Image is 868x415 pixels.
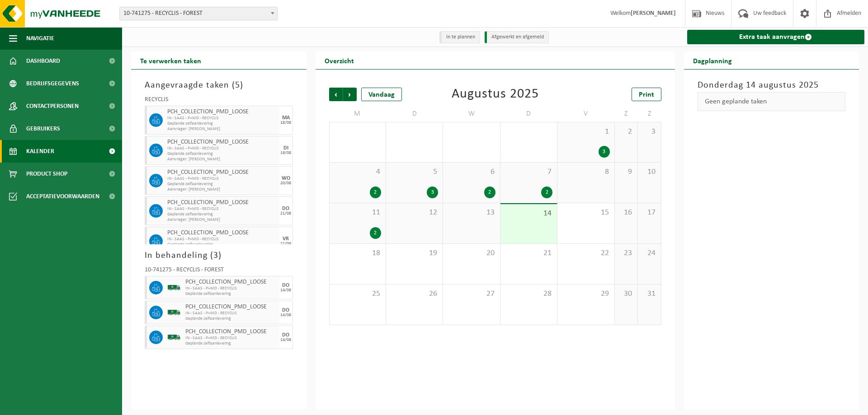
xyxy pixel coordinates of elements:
span: 4 [334,167,381,177]
img: BL-SO-LV [167,281,181,294]
span: 20 [448,248,495,258]
span: PCH_COLLECTION_PMD_LOOSE [167,139,277,146]
div: 22/08 [280,242,291,246]
div: 2 [370,187,381,198]
span: IN - SAAS - P+MD - RECYCLIS [167,237,277,242]
span: Aanvrager: [PERSON_NAME] [167,187,277,192]
span: 18 [334,248,381,258]
span: IN - SAAS - P+MD - RECYCLIS [185,336,277,341]
a: Print [632,88,661,101]
span: 5 [391,167,438,177]
span: 16 [619,208,633,218]
span: IN - SAAS - P+MD - RECYCLIS [185,311,277,316]
span: Geplande zelfaanlevering [167,242,277,247]
span: 23 [619,248,633,258]
div: Geen geplande taken [698,92,846,111]
div: 2 [370,227,381,239]
div: Augustus 2025 [452,88,539,101]
span: Aanvrager: [PERSON_NAME] [167,157,277,162]
div: 2 [484,187,495,198]
div: 21/08 [280,211,291,216]
span: 3 [213,251,218,260]
span: 11 [334,208,381,218]
td: Z [638,106,661,122]
div: DO [282,206,289,211]
span: Bedrijfsgegevens [26,72,79,95]
a: Extra taak aanvragen [687,30,865,44]
div: VR [283,236,289,242]
span: IN - SAAS - P+MD - RECYCLIS [167,176,277,182]
span: 8 [562,167,609,177]
div: DO [282,283,289,288]
h3: Donderdag 14 augustus 2025 [698,79,846,92]
span: Aanvrager: [PERSON_NAME] [167,217,277,223]
div: DO [282,308,289,313]
span: 26 [391,289,438,299]
span: PCH_COLLECTION_PMD_LOOSE [185,303,277,311]
span: IN - SAAS - P+MD - RECYCLIS [167,146,277,151]
div: DO [282,332,289,338]
span: PCH_COLLECTION_PMD_LOOSE [167,229,277,237]
span: 10-741275 - RECYCLIS - FOREST [120,7,277,20]
span: PCH_COLLECTION_PMD_LOOSE [167,108,277,116]
span: 19 [391,248,438,258]
td: V [557,106,614,122]
img: BL-SO-LV [167,306,181,319]
span: 12 [391,208,438,218]
span: 22 [562,248,609,258]
span: 6 [448,167,495,177]
span: 10-741275 - RECYCLIS - FOREST [119,7,278,20]
li: Afgewerkt en afgemeld [485,31,549,43]
h2: Dagplanning [684,51,741,69]
div: 19/08 [280,151,291,155]
td: W [443,106,500,122]
span: 15 [562,208,609,218]
span: 3 [642,127,656,137]
div: DI [283,145,288,151]
span: Geplande zelfaanlevering [167,182,277,187]
span: Navigatie [26,27,54,50]
div: MA [282,115,290,121]
span: Geplande zelfaanlevering [185,341,277,346]
div: 3 [599,146,610,158]
span: 7 [505,167,552,177]
span: 30 [619,289,633,299]
span: Contactpersonen [26,95,79,117]
span: 28 [505,289,552,299]
span: Geplande zelfaanlevering [185,316,277,322]
div: 3 [427,187,438,198]
span: 29 [562,289,609,299]
span: Geplande zelfaanlevering [185,291,277,297]
div: WO [282,176,290,181]
span: 31 [642,289,656,299]
div: 10-741275 - RECYCLIS - FOREST [145,267,293,276]
span: PCH_COLLECTION_PMD_LOOSE [185,328,277,336]
span: 2 [619,127,633,137]
td: M [329,106,386,122]
span: 10 [642,167,656,177]
strong: [PERSON_NAME] [631,10,676,17]
span: Vorige [329,88,343,101]
div: 20/08 [280,181,291,186]
span: 25 [334,289,381,299]
span: Volgende [343,88,357,101]
h2: Overzicht [316,51,363,69]
span: Print [639,91,654,98]
span: Kalender [26,140,54,163]
span: 1 [562,127,609,137]
span: 9 [619,167,633,177]
span: Geplande zelfaanlevering [167,212,277,217]
span: 27 [448,289,495,299]
div: 14/08 [280,338,291,342]
span: PCH_COLLECTION_PMD_LOOSE [185,279,277,286]
span: 17 [642,208,656,218]
span: Dashboard [26,50,60,72]
h3: Aangevraagde taken ( ) [145,79,293,92]
td: Z [615,106,638,122]
span: 24 [642,248,656,258]
li: In te plannen [439,31,480,43]
td: D [500,106,557,122]
h3: In behandeling ( ) [145,249,293,262]
span: Geplande zelfaanlevering [167,121,277,126]
h2: Te verwerken taken [131,51,210,69]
